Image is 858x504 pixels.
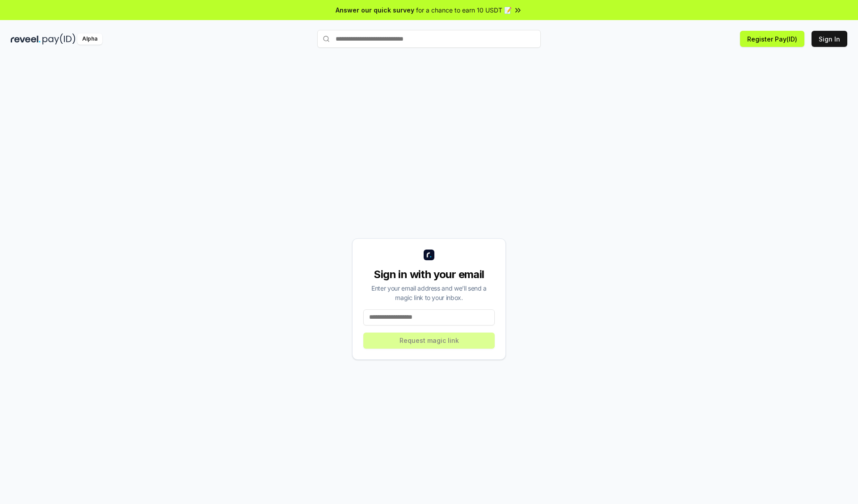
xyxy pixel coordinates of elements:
span: Answer our quick survey [336,5,414,15]
button: Register Pay(ID) [740,31,804,47]
div: Enter your email address and we’ll send a magic link to your inbox. [363,283,495,302]
span: for a chance to earn 10 USDT 📝 [416,5,512,15]
img: logo_small [424,250,434,260]
img: pay_id [42,33,76,45]
div: Alpha [77,33,102,45]
div: Sign in with your email [363,267,495,282]
button: Sign In [812,31,847,47]
img: reveel_dark [11,33,41,45]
